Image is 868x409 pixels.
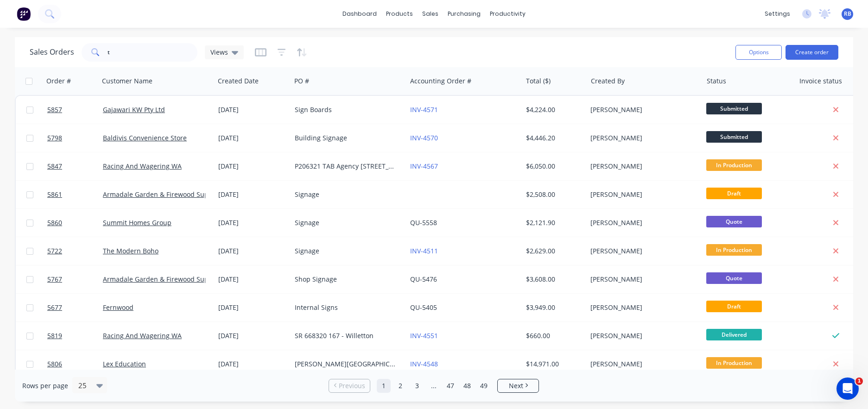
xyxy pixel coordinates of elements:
div: Building Signage [295,133,398,143]
a: INV-4567 [410,162,438,170]
a: Page 49 [477,379,491,393]
span: 5847 [47,162,62,171]
div: [DATE] [218,133,287,143]
span: 5798 [47,133,62,143]
span: 5861 [47,190,62,199]
span: 5806 [47,359,62,369]
div: $14,971.00 [526,359,580,369]
button: Options [735,45,782,60]
span: In Production [706,159,762,171]
div: productivity [485,7,530,21]
div: Status [707,76,726,86]
div: products [381,7,418,21]
div: purchasing [443,7,485,21]
div: [PERSON_NAME] [590,218,693,227]
div: Created Date [218,76,259,86]
span: 1 [855,378,863,385]
div: SR 668320 167 - Willetton [295,331,398,340]
div: Total ($) [526,76,551,86]
div: [PERSON_NAME] [590,275,693,284]
div: [DATE] [218,303,287,312]
div: Signage [295,218,398,227]
h1: Sales Orders [30,48,74,57]
a: QU-5405 [410,303,437,312]
a: 5861 [47,181,103,208]
span: Previous [339,381,365,390]
span: Views [210,47,228,57]
div: Accounting Order # [410,76,471,86]
a: QU-5476 [410,275,437,283]
div: Customer Name [102,76,152,86]
div: [DATE] [218,246,287,256]
a: Page 47 [444,379,457,393]
span: 5857 [47,105,62,114]
a: 5819 [47,322,103,350]
span: RB [844,10,851,18]
div: $4,446.20 [526,133,580,143]
div: [PERSON_NAME] [590,331,693,340]
ul: Pagination [325,379,543,393]
span: Draft [706,301,762,312]
a: Jump forward [427,379,441,393]
a: Next page [498,381,539,390]
a: 5677 [47,294,103,321]
span: 5722 [47,246,62,256]
div: [PERSON_NAME] [590,162,693,171]
a: Racing And Wagering WA [103,331,182,340]
div: Invoice status [799,76,842,86]
span: Submitted [706,131,762,143]
a: Page 48 [460,379,474,393]
a: 5722 [47,237,103,265]
a: 5847 [47,152,103,180]
div: [DATE] [218,105,287,114]
a: INV-4551 [410,331,438,340]
span: 5677 [47,303,62,312]
a: 5806 [47,350,103,378]
div: Sign Boards [295,105,398,114]
a: 5798 [47,124,103,152]
a: Page 3 [410,379,424,393]
a: Page 2 [393,379,407,393]
div: [DATE] [218,218,287,227]
div: $4,224.00 [526,105,580,114]
div: P206321 TAB Agency [STREET_ADDRESS][PERSON_NAME] [295,162,398,171]
div: [PERSON_NAME] [590,190,693,199]
div: Shop Signage [295,275,398,284]
a: 5767 [47,265,103,293]
div: [DATE] [218,331,287,340]
a: Racing And Wagering WA [103,162,182,170]
div: $3,949.00 [526,303,580,312]
a: INV-4571 [410,105,438,114]
span: In Production [706,357,762,369]
div: [DATE] [218,359,287,369]
div: settings [760,7,795,21]
a: The Modern Boho [103,246,158,255]
div: [PERSON_NAME] [590,303,693,312]
div: [PERSON_NAME] [590,359,693,369]
div: [DATE] [218,162,287,171]
a: 5857 [47,96,103,124]
img: Factory [17,7,31,21]
a: dashboard [338,7,381,21]
span: In Production [706,244,762,256]
div: [DATE] [218,190,287,199]
div: $3,608.00 [526,275,580,284]
div: [PERSON_NAME] [590,246,693,256]
div: $2,121.90 [526,218,580,227]
a: Baldivis Convenience Store [103,133,187,142]
span: Rows per page [22,381,68,390]
div: PO # [294,76,309,86]
a: INV-4548 [410,359,438,368]
div: Created By [591,76,625,86]
a: Previous page [329,381,370,390]
span: 5819 [47,331,62,340]
span: Submitted [706,103,762,114]
div: Internal Signs [295,303,398,312]
div: $2,508.00 [526,190,580,199]
a: Fernwood [103,303,133,312]
span: Quote [706,216,762,227]
div: $2,629.00 [526,246,580,256]
div: $660.00 [526,331,580,340]
div: Signage [295,246,398,256]
a: INV-4511 [410,246,438,255]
